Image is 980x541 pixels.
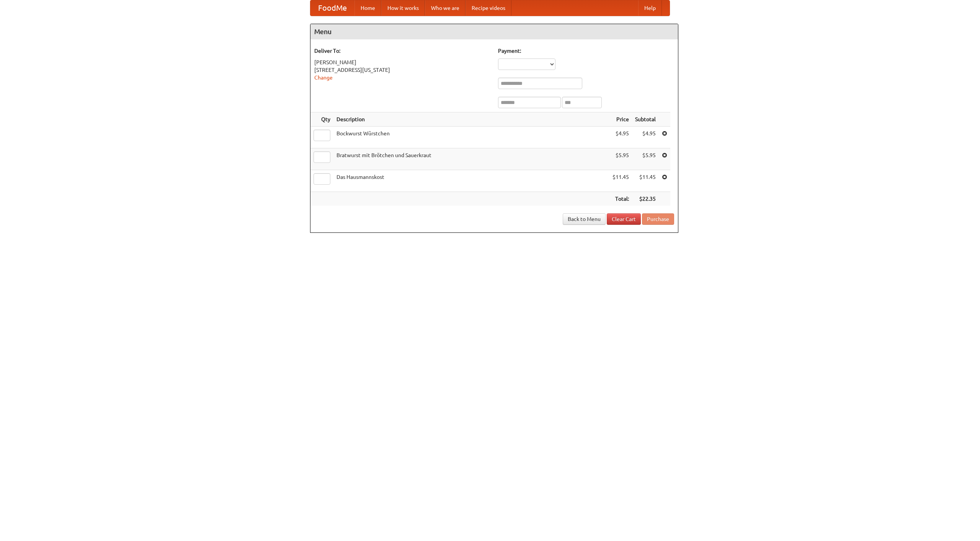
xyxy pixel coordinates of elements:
[632,192,659,206] th: $22.35
[609,192,632,206] th: Total:
[642,213,674,225] button: Purchase
[425,0,465,16] a: Who we are
[632,170,659,192] td: $11.45
[609,148,632,170] td: $5.95
[632,127,659,148] td: $4.95
[314,66,490,74] div: [STREET_ADDRESS][US_STATE]
[609,112,632,127] th: Price
[333,112,609,127] th: Description
[632,148,659,170] td: $5.95
[314,75,333,81] a: Change
[607,213,641,225] a: Clear Cart
[609,170,632,192] td: $11.45
[310,24,678,39] h4: Menu
[638,0,662,16] a: Help
[381,0,425,16] a: How it works
[333,148,609,170] td: Bratwurst mit Brötchen und Sauerkraut
[563,213,606,225] a: Back to Menu
[333,170,609,192] td: Das Hausmannskost
[314,58,490,66] div: [PERSON_NAME]
[310,112,333,127] th: Qty
[314,47,490,55] h5: Deliver To:
[333,127,609,148] td: Bockwurst Würstchen
[354,0,381,16] a: Home
[498,47,674,55] h5: Payment:
[609,127,632,148] td: $4.95
[465,0,511,16] a: Recipe videos
[632,112,659,127] th: Subtotal
[310,0,354,16] a: FoodMe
